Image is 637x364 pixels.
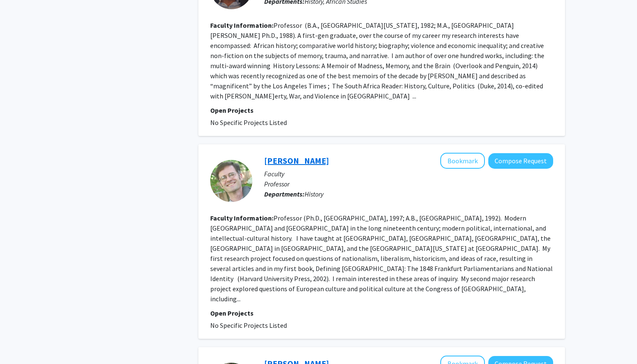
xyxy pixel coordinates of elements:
p: Open Projects [210,308,553,318]
p: Professor [264,179,553,189]
button: Compose Request to Brian Vick [488,153,553,169]
a: [PERSON_NAME] [264,155,329,166]
iframe: Chat [6,326,36,358]
fg-read-more: Professor (Ph.D., [GEOGRAPHIC_DATA], 1997; A.B., [GEOGRAPHIC_DATA], 1992). Modern [GEOGRAPHIC_DAT... [210,214,553,303]
p: Open Projects [210,105,553,115]
span: No Specific Projects Listed [210,321,287,329]
button: Add Brian Vick to Bookmarks [440,153,485,169]
span: No Specific Projects Listed [210,118,287,127]
b: Faculty Information: [210,21,273,29]
b: Faculty Information: [210,214,273,222]
b: Departments: [264,190,305,198]
fg-read-more: Professor (B.A., [GEOGRAPHIC_DATA][US_STATE], 1982; M.A., [GEOGRAPHIC_DATA][PERSON_NAME] Ph.D., 1... [210,21,544,100]
span: History [305,190,324,198]
p: Faculty [264,169,553,179]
